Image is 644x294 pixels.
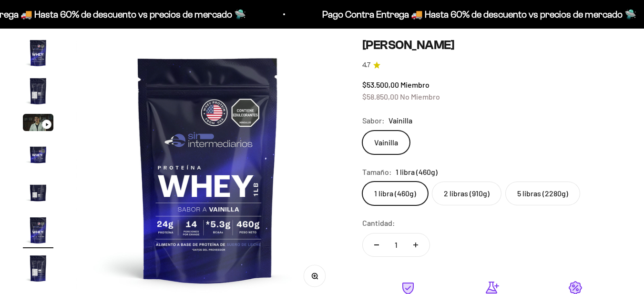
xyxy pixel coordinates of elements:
span: $58.850,00 [362,92,399,101]
p: Pago Contra Entrega 🚚 Hasta 60% de descuento vs precios de mercado 🛸 [320,7,634,22]
a: 4.74.7 de 5.0 estrellas [362,60,621,71]
span: $53.500,00 [362,80,399,89]
img: Proteína Whey - Vainilla [23,139,53,169]
span: 1 libra (460g) [396,166,438,178]
legend: Tamaño: [362,166,392,178]
label: Cantidad: [362,217,395,229]
img: Proteína Whey - Vainilla [23,177,53,207]
button: Ir al artículo 3 [23,114,53,134]
button: Reducir cantidad [363,233,390,256]
button: Ir al artículo 1 [23,38,53,71]
button: Ir al artículo 4 [23,139,53,172]
img: Proteína Whey - Vainilla [23,76,53,106]
img: Proteína Whey - Vainilla [23,253,53,284]
span: Vainilla [388,114,412,127]
span: 4.7 [362,60,370,71]
button: Aumentar cantidad [402,233,429,256]
button: Ir al artículo 5 [23,177,53,210]
button: Ir al artículo 7 [23,253,53,286]
button: Ir al artículo 2 [23,76,53,109]
button: Ir al artículo 6 [23,215,53,248]
span: No Miembro [400,92,440,101]
legend: Sabor: [362,114,385,127]
img: Proteína Whey - Vainilla [23,215,53,245]
span: Miembro [400,80,429,89]
h1: [PERSON_NAME] [362,38,621,52]
img: Proteína Whey - Vainilla [23,38,53,68]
